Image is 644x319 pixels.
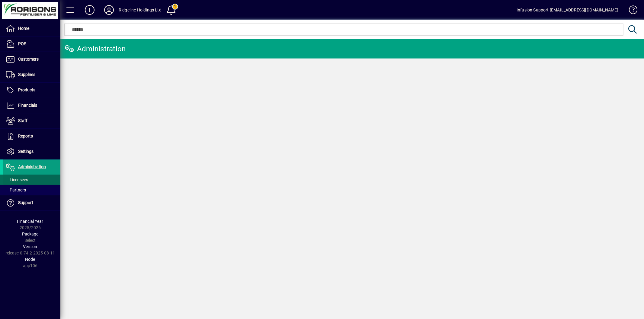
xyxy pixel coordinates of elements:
a: Reports [3,129,60,144]
a: Licensees [3,175,60,185]
span: Node [25,257,35,262]
span: Administration [18,164,46,169]
a: Partners [3,185,60,195]
span: Support [18,200,33,205]
span: Partners [6,188,26,192]
a: Financials [3,98,60,113]
span: Reports [18,134,33,138]
a: POS [3,36,60,52]
div: Administration [65,44,126,54]
a: Home [3,21,60,36]
div: Infusion Support [EMAIL_ADDRESS][DOMAIN_NAME] [517,5,618,15]
span: Products [18,87,35,92]
span: Customers [18,57,39,62]
span: Version [23,244,37,249]
span: Financial Year [17,219,43,224]
a: Staff [3,113,60,128]
button: Profile [99,5,119,15]
a: Knowledge Base [624,1,636,21]
span: POS [18,41,26,46]
button: Add [80,5,99,15]
a: Settings [3,144,60,159]
a: Products [3,83,60,98]
div: Ridgeline Holdings Ltd [119,5,162,15]
span: Package [22,232,38,236]
span: Financials [18,103,37,108]
span: Suppliers [18,72,35,77]
span: Licensees [6,177,28,182]
a: Customers [3,52,60,67]
span: Staff [18,118,27,123]
span: Home [18,26,29,31]
a: Suppliers [3,67,60,82]
a: Support [3,195,60,210]
span: Settings [18,149,34,154]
